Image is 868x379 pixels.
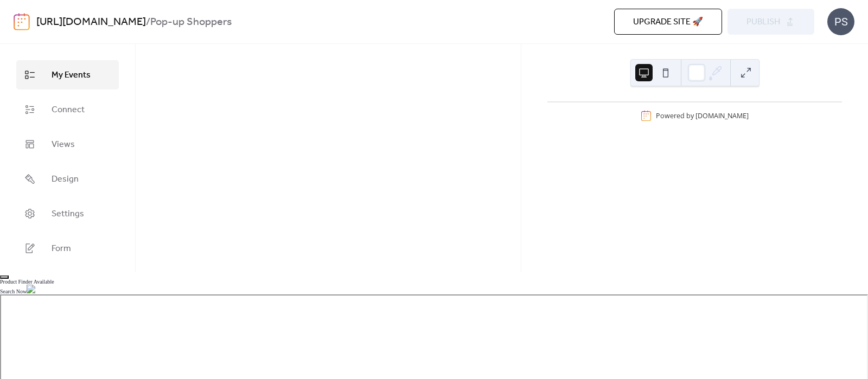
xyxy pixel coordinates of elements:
a: Form [16,234,119,263]
a: Views [16,130,119,159]
span: Views [52,138,75,151]
div: PS [827,8,854,35]
img: awin-product-finder-preview-body-arrow-right-black.png [27,285,35,293]
span: Form [52,242,71,255]
a: Design [16,164,119,194]
b: Pop-up Shoppers [150,12,232,33]
span: Connect [52,104,85,117]
span: My Events [52,69,91,82]
a: [DOMAIN_NAME] [695,111,749,120]
span: Upgrade site 🚀 [633,16,703,29]
a: [URL][DOMAIN_NAME] [36,12,146,33]
a: My Events [16,60,119,89]
span: Settings [52,208,84,221]
img: logo [14,13,30,30]
button: Upgrade site 🚀 [614,9,722,35]
a: Settings [16,199,119,228]
div: Powered by [656,111,749,120]
span: Design [52,173,79,186]
b: / [146,12,150,33]
a: Connect [16,95,119,124]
